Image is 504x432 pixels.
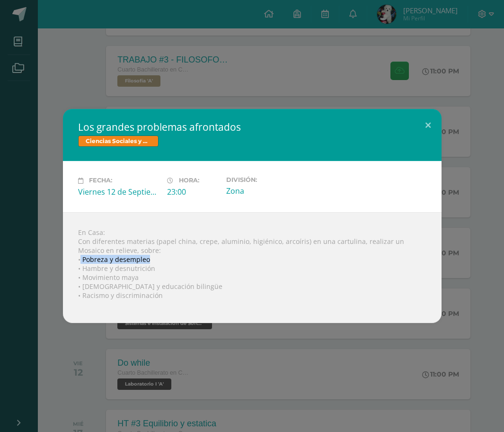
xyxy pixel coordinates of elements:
[78,135,159,147] span: Ciencias Sociales y Formación Ciudadana
[167,187,219,197] div: 23:00
[78,120,426,134] h2: Los grandes problemas afrontados
[63,212,442,323] div: En Casa: Con diferentes materias (papel china, crepe, aluminio, higiénico, arcoíris) en una cartu...
[179,177,199,184] span: Hora:
[226,176,308,183] label: División:
[226,186,308,196] div: Zona
[89,177,112,184] span: Fecha:
[78,187,159,197] div: Viernes 12 de Septiembre
[415,109,442,141] button: Close (Esc)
